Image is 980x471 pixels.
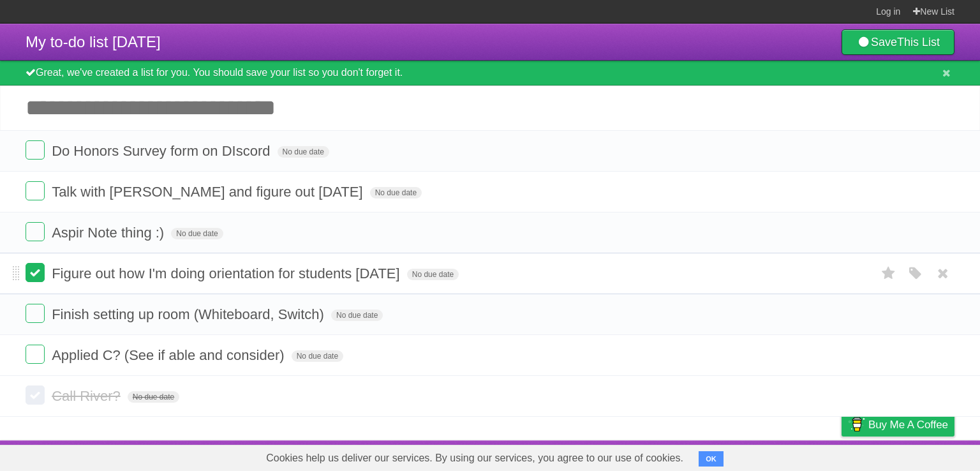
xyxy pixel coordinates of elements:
[26,140,45,160] label: Done
[868,414,948,436] span: Buy me a coffee
[714,444,766,468] a: Developers
[874,444,954,468] a: Suggest a feature
[26,385,45,405] label: Done
[842,413,954,437] a: Buy me a coffee
[52,306,327,322] span: Finish setting up room (Whiteboard, Switch)
[52,143,273,159] span: Do Honors Survey form on DIscord
[52,184,366,200] span: Talk with [PERSON_NAME] and figure out [DATE]
[26,263,45,282] label: Done
[26,181,45,200] label: Done
[672,444,699,468] a: About
[292,350,343,362] span: No due date
[699,451,724,467] button: OK
[52,265,403,281] span: Figure out how I'm doing orientation for students [DATE]
[782,444,810,468] a: Terms
[52,225,167,241] span: Aspir Note thing :)
[848,414,865,435] img: Buy me a coffee
[52,388,124,404] span: Call River?
[407,269,459,280] span: No due date
[278,146,329,158] span: No due date
[52,347,287,363] span: Applied C? (See if able and consider)
[128,391,179,403] span: No due date
[331,310,383,321] span: No due date
[26,304,45,323] label: Done
[171,228,223,239] span: No due date
[26,345,45,364] label: Done
[26,222,45,241] label: Done
[877,263,901,284] label: Star task
[842,29,954,55] a: SaveThis List
[253,445,696,471] span: Cookies help us deliver our services. By using our services, you agree to our use of cookies.
[897,36,940,49] b: This List
[26,33,161,50] span: My to-do list [DATE]
[825,444,858,468] a: Privacy
[370,187,422,198] span: No due date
